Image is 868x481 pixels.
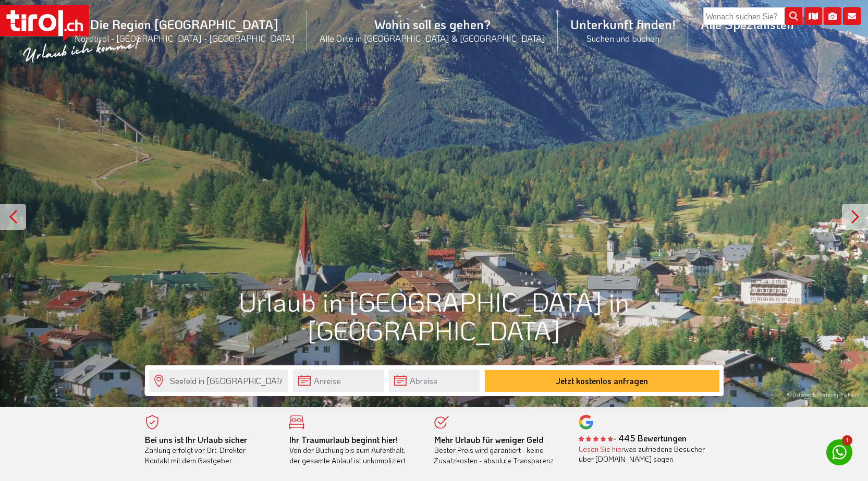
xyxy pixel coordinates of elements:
[703,7,802,25] input: Wonach suchen Sie?
[289,435,419,466] div: Von der Buchung bis zum Aufenthalt, der gesamte Ablauf ist unkompliziert
[149,369,288,392] input: Wo soll's hingehen?
[293,369,384,392] input: Anreise
[824,7,841,25] i: Fotogalerie
[558,5,688,55] a: Unterkunft finden!Suchen und buchen
[570,32,676,44] small: Suchen und buchen
[145,434,247,445] b: Bei uns ist Ihr Urlaub sicher
[320,32,545,44] small: Alle Orte in [GEOGRAPHIC_DATA] & [GEOGRAPHIC_DATA]
[145,287,724,344] h1: Urlaub in [GEOGRAPHIC_DATA] in [GEOGRAPHIC_DATA]
[804,7,822,25] i: Karte öffnen
[75,32,295,44] small: Nordtirol - [GEOGRAPHIC_DATA] - [GEOGRAPHIC_DATA]
[389,369,480,392] input: Abreise
[307,5,558,55] a: Wohin soll es gehen?Alle Orte in [GEOGRAPHIC_DATA] & [GEOGRAPHIC_DATA]
[145,435,274,466] div: Zahlung erfolgt vor Ort. Direkter Kontakt mit dem Gastgeber
[485,370,719,392] button: Jetzt kostenlos anfragen
[434,435,564,466] div: Bester Preis wird garantiert - keine Zusatzkosten - absolute Transparenz
[579,433,687,443] b: - 445 Bewertungen
[842,435,852,446] span: 1
[826,439,852,465] a: 1
[579,444,708,464] div: was zufriedene Besucher über [DOMAIN_NAME] sagen
[579,444,624,454] a: Lesen Sie hier
[62,5,307,55] a: Die Region [GEOGRAPHIC_DATA]Nordtirol - [GEOGRAPHIC_DATA] - [GEOGRAPHIC_DATA]
[434,434,544,445] b: Mehr Urlaub für weniger Geld
[688,5,806,44] a: Alle Spezialisten
[843,7,861,25] i: Kontakt
[289,434,398,445] b: Ihr Traumurlaub beginnt hier!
